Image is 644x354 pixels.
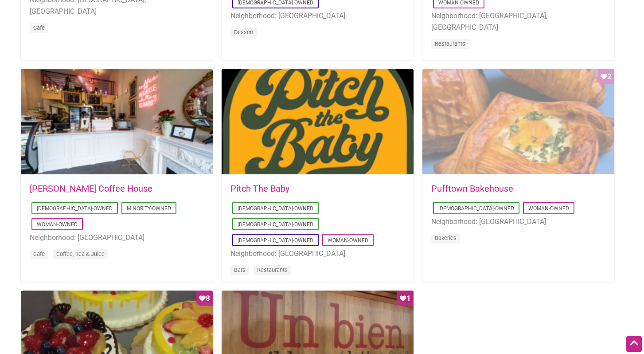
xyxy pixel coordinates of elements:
a: Restaurants [257,267,288,273]
a: Minority-Owned [127,205,171,212]
a: Restaurants [435,40,465,47]
li: Neighborhood: [GEOGRAPHIC_DATA] [30,232,204,244]
li: Neighborhood: [GEOGRAPHIC_DATA] [230,248,405,260]
a: Dessert [234,29,254,35]
a: Bars [234,267,246,273]
div: Scroll Back to Top [626,336,642,352]
a: Bakeries [435,235,457,241]
a: Cafe [33,251,45,257]
a: Coffee, Tea & Juice [56,251,105,257]
a: [DEMOGRAPHIC_DATA]-Owned [238,237,313,244]
a: [DEMOGRAPHIC_DATA]-Owned [37,205,113,212]
a: Pitch The Baby [230,183,289,194]
li: Neighborhood: [GEOGRAPHIC_DATA], [GEOGRAPHIC_DATA] [431,10,605,33]
a: Woman-Owned [37,221,78,228]
li: Neighborhood: [GEOGRAPHIC_DATA] [431,216,605,228]
a: Pufftown Bakehouse [431,183,513,194]
a: Woman-Owned [528,205,569,212]
a: [DEMOGRAPHIC_DATA]-Owned [238,221,313,228]
a: [PERSON_NAME] Coffee House [30,183,152,194]
a: Cafe [33,24,45,31]
a: [DEMOGRAPHIC_DATA]-Owned [438,205,514,212]
li: Neighborhood: [GEOGRAPHIC_DATA] [230,10,405,22]
a: [DEMOGRAPHIC_DATA]-Owned [238,205,313,212]
a: Woman-Owned [328,237,368,244]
